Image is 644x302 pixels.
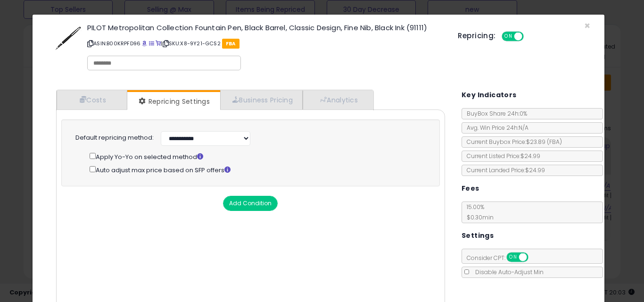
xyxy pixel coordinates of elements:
[547,138,562,146] span: ( FBA )
[584,19,590,33] span: ×
[526,138,562,146] span: $23.89
[156,40,161,47] a: Your listing only
[462,166,545,174] span: Current Landed Price: $24.99
[127,92,220,111] a: Repricing Settings
[462,109,527,117] span: BuyBox Share 24h: 0%
[462,213,494,221] span: $0.30 min
[149,40,154,47] a: All offer listings
[507,253,519,261] span: ON
[462,138,562,146] span: Current Buybox Price:
[57,90,127,109] a: Costs
[471,268,544,276] span: Disable Auto-Adjust Min
[87,36,444,51] p: ASIN: B00KRPFD96 | SKU: X8-9Y21-GCS2
[90,151,428,162] div: Apply Yo-Yo on selected method
[54,24,82,52] img: 31j60ELVDoL._SL60_.jpg
[142,40,147,47] a: BuyBox page
[462,183,479,194] h5: Fees
[522,33,537,41] span: OFF
[503,33,514,41] span: ON
[462,89,517,101] h5: Key Indicators
[303,90,372,109] a: Analytics
[222,39,239,49] span: FBA
[458,32,495,40] h5: Repricing:
[462,124,528,132] span: Avg. Win Price 24h: N/A
[75,134,154,143] label: Default repricing method:
[87,24,444,31] h3: PILOT Metropolitan Collection Fountain Pen, Black Barrel, Classic Design, Fine Nib, Black Ink (91...
[462,254,541,262] span: Consider CPT:
[462,152,540,160] span: Current Listed Price: $24.99
[220,90,303,109] a: Business Pricing
[462,230,494,242] h5: Settings
[462,203,494,221] span: 15.00 %
[527,253,542,261] span: OFF
[90,164,428,175] div: Auto adjust max price based on SFP offers
[223,196,278,211] button: Add Condition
